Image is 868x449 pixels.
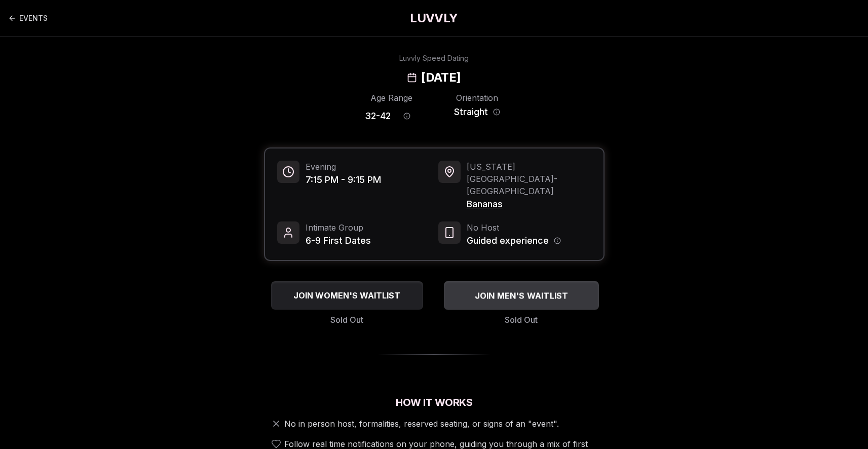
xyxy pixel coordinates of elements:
[493,108,500,116] button: Orientation information
[554,237,561,244] button: Host information
[284,418,559,430] span: No in person host, formalities, reserved seating, or signs of an "event".
[291,289,402,302] span: JOIN WOMEN'S WAITLIST
[472,289,570,302] span: JOIN MEN'S WAITLIST
[306,221,371,234] span: Intimate Group
[399,53,469,63] div: Luvvly Speed Dating
[306,234,371,248] span: 6-9 First Dates
[410,10,458,26] a: LUVVLY
[264,395,605,409] h2: How It Works
[365,109,391,123] span: 32 - 42
[271,281,423,310] button: JOIN WOMEN'S WAITLIST - Sold Out
[8,8,48,28] a: Back to events
[444,281,599,310] button: JOIN MEN'S WAITLIST - Sold Out
[306,173,381,187] span: 7:15 PM - 9:15 PM
[306,161,381,173] span: Evening
[330,314,363,326] span: Sold Out
[396,105,418,127] button: Age range information
[467,197,591,211] span: Bananas
[467,161,591,197] span: [US_STATE][GEOGRAPHIC_DATA] - [GEOGRAPHIC_DATA]
[365,92,418,104] div: Age Range
[467,234,549,248] span: Guided experience
[450,92,504,104] div: Orientation
[454,105,488,119] span: Straight
[505,314,538,326] span: Sold Out
[467,221,561,234] span: No Host
[421,69,461,86] h2: [DATE]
